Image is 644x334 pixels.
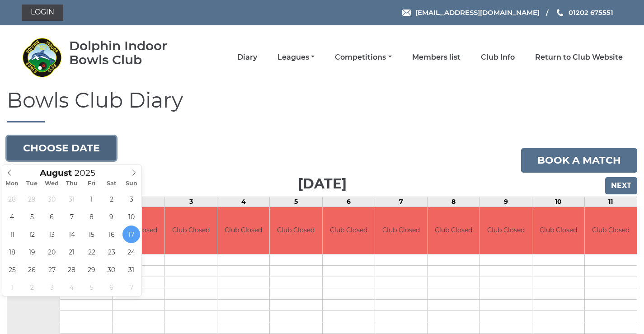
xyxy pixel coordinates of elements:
[83,278,100,296] span: September 5, 2025
[122,261,140,278] span: August 31, 2025
[402,7,540,18] a: Email [EMAIL_ADDRESS][DOMAIN_NAME]
[3,278,21,296] span: September 1, 2025
[217,197,270,207] td: 4
[63,243,80,261] span: August 21, 2025
[122,243,140,261] span: August 24, 2025
[402,9,411,16] img: Email
[103,261,120,278] span: August 30, 2025
[83,243,100,261] span: August 22, 2025
[43,208,61,226] span: August 6, 2025
[3,208,21,226] span: August 4, 2025
[103,208,120,226] span: August 9, 2025
[23,190,41,208] span: July 29, 2025
[43,261,61,278] span: August 27, 2025
[375,207,427,254] td: Club Closed
[103,243,120,261] span: August 23, 2025
[63,278,80,296] span: September 4, 2025
[322,197,375,207] td: 6
[23,278,41,296] span: September 2, 2025
[277,52,315,62] a: Leagues
[335,52,391,62] a: Competitions
[72,168,107,178] input: Scroll to increment
[535,52,623,62] a: Return to Club Website
[22,37,62,78] img: Dolphin Indoor Bowls Club
[412,52,461,62] a: Members list
[479,197,532,207] td: 9
[237,52,257,62] a: Diary
[532,197,584,207] td: 10
[63,190,80,208] span: July 31, 2025
[3,226,21,243] span: August 11, 2025
[122,190,140,208] span: August 3, 2025
[217,207,269,254] td: Club Closed
[585,207,637,254] td: Club Closed
[323,207,375,254] td: Club Closed
[428,207,479,254] td: Club Closed
[481,52,515,62] a: Club Info
[270,197,322,207] td: 5
[103,190,120,208] span: August 2, 2025
[63,261,80,278] span: August 28, 2025
[557,9,563,16] img: Phone us
[7,136,116,160] button: Choose date
[521,148,637,173] a: Book a match
[122,208,140,226] span: August 10, 2025
[43,243,61,261] span: August 20, 2025
[22,181,42,187] span: Tue
[40,169,72,178] span: Scroll to increment
[63,226,80,243] span: August 14, 2025
[22,5,63,21] a: Login
[83,208,100,226] span: August 8, 2025
[42,181,62,187] span: Wed
[43,190,61,208] span: July 30, 2025
[165,197,217,207] td: 3
[122,278,140,296] span: September 7, 2025
[605,177,637,194] input: Next
[3,243,21,261] span: August 18, 2025
[23,208,41,226] span: August 5, 2025
[165,207,217,254] td: Club Closed
[43,278,61,296] span: September 3, 2025
[480,207,532,254] td: Club Closed
[83,261,100,278] span: August 29, 2025
[3,190,21,208] span: July 28, 2025
[415,8,540,17] span: [EMAIL_ADDRESS][DOMAIN_NAME]
[23,243,41,261] span: August 19, 2025
[83,226,100,243] span: August 15, 2025
[62,181,82,187] span: Thu
[43,226,61,243] span: August 13, 2025
[103,278,120,296] span: September 6, 2025
[2,181,22,187] span: Mon
[270,207,322,254] td: Club Closed
[532,207,584,254] td: Club Closed
[569,8,613,17] span: 01202 675551
[3,261,21,278] span: August 25, 2025
[375,197,427,207] td: 7
[427,197,479,207] td: 8
[555,7,613,18] a: Phone us 01202 675551
[103,226,120,243] span: August 16, 2025
[122,181,141,187] span: Sun
[83,190,100,208] span: August 1, 2025
[23,261,41,278] span: August 26, 2025
[23,226,41,243] span: August 12, 2025
[69,39,193,67] div: Dolphin Indoor Bowls Club
[584,197,637,207] td: 11
[102,181,122,187] span: Sat
[122,226,140,243] span: August 17, 2025
[7,89,637,122] h1: Bowls Club Diary
[63,208,80,226] span: August 7, 2025
[82,181,102,187] span: Fri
